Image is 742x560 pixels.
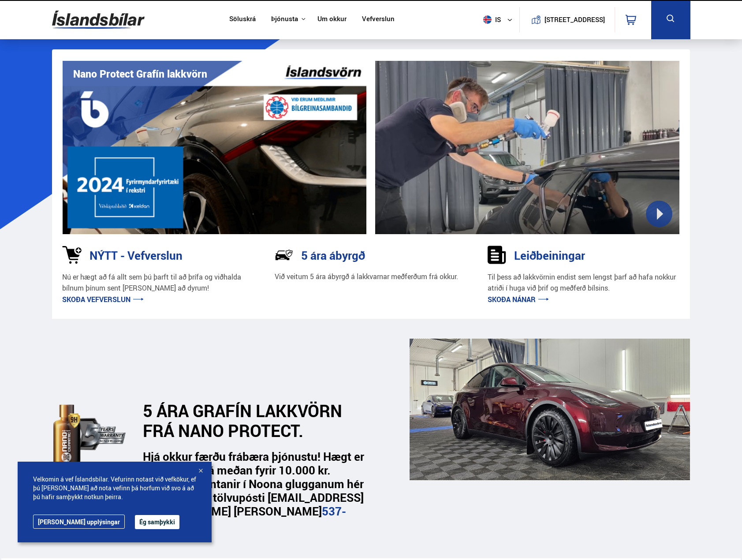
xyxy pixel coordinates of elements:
a: Skoða nánar [488,295,549,304]
p: Við veitum 5 ára ábyrgð á lakkvarnar meðferðum frá okkur. [275,272,458,282]
span: Velkomin á vef Íslandsbílar. Vefurinn notast við vefkökur, ef þú [PERSON_NAME] að nota vefinn þá ... [33,475,196,501]
button: [STREET_ADDRESS] [548,16,602,23]
button: is [480,7,519,33]
a: Söluskrá [229,15,256,24]
strong: Hjá okkur færðu frábæra þjónustu! Hægt er að fá lánsbíl á meðan fyrir 10.000 kr. aukalega. Pantan... [143,448,364,533]
h3: Leiðbeiningar [514,249,585,262]
img: sDldwouBCQTERH5k.svg [488,246,506,264]
img: 1kVRZhkadjUD8HsE.svg [62,246,82,264]
span: is [480,15,502,24]
h1: Nano Protect Grafín lakkvörn [73,68,207,80]
img: svg+xml;base64,PHN2ZyB4bWxucz0iaHR0cDovL3d3dy53My5vcmcvMjAwMC9zdmciIHdpZHRoPSI1MTIiIGhlaWdodD0iNT... [483,15,492,24]
h3: 5 ára ábyrgð [301,249,365,262]
img: _cQ-aqdHU9moQQvH.png [410,339,690,480]
a: [STREET_ADDRESS] [524,7,610,32]
img: dEaiphv7RL974N41.svg [53,395,130,474]
img: NP-R9RrMhXQFCiaa.svg [275,246,293,264]
a: [PERSON_NAME] upplýsingar [33,515,125,529]
button: Ég samþykki [135,515,179,529]
a: Vefverslun [362,15,395,24]
h2: 5 ÁRA GRAFÍN LAKKVÖRN FRÁ NANO PROTECT. [143,401,362,441]
button: Þjónusta [271,15,298,23]
img: G0Ugv5HjCgRt.svg [52,5,145,34]
img: vI42ee_Copy_of_H.png [63,61,367,234]
p: Nú er hægt að fá allt sem þú þarft til að þrífa og viðhalda bílnum þínum sent [PERSON_NAME] að dy... [62,272,255,294]
a: Skoða vefverslun [62,295,144,304]
p: Til þess að lakkvörnin endist sem lengst þarf að hafa nokkur atriði í huga við þrif og meðferð bí... [488,272,680,294]
a: Um okkur [317,15,347,24]
h3: NÝTT - Vefverslun [89,249,183,262]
